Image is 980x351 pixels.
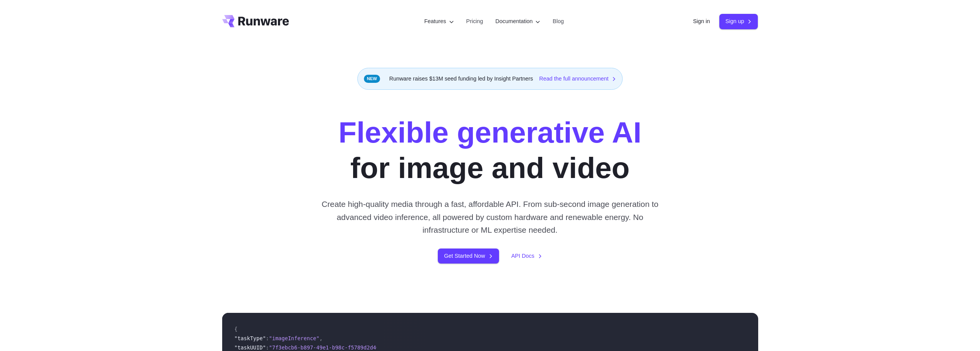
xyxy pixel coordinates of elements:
span: , [319,335,322,341]
a: Pricing [466,17,483,26]
a: Sign in [693,17,710,26]
h1: for image and video [338,114,642,185]
span: "taskType" [235,335,266,341]
span: "taskUUID" [235,344,266,351]
span: "7f3ebcb6-b897-49e1-b98c-f5789d2d40d7" [269,344,389,351]
span: : [266,335,269,341]
a: Get Started Now [438,249,499,264]
a: Read the full announcement [539,74,616,83]
a: API Docs [511,252,542,260]
div: Runware raises $13M seed funding led by Insight Partners [357,68,623,90]
span: { [235,326,238,332]
a: Sign up [719,14,758,29]
label: Documentation [496,17,541,26]
strong: Flexible generative AI [338,116,642,149]
span: "imageInference" [269,335,320,341]
a: Blog [553,17,564,26]
label: Features [424,17,454,26]
a: Go to / [222,15,289,27]
p: Create high-quality media through a fast, affordable API. From sub-second image generation to adv... [318,198,662,236]
span: : [266,344,269,351]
